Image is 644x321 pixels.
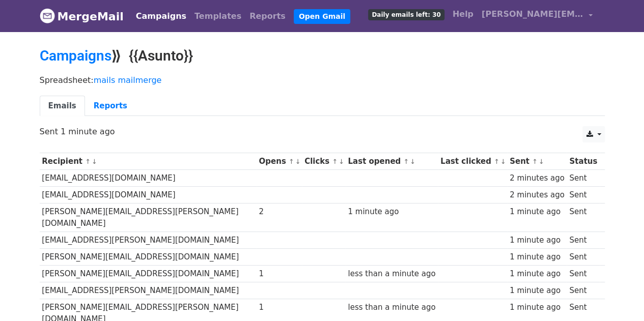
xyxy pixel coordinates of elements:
[593,272,644,321] iframe: Chat Widget
[40,282,257,299] td: [EMAIL_ADDRESS][PERSON_NAME][DOMAIN_NAME]
[567,153,599,170] th: Status
[403,158,409,165] a: ↑
[294,9,350,24] a: Open Gmail
[85,96,136,116] a: Reports
[295,158,301,165] a: ↓
[40,153,257,170] th: Recipient
[94,75,162,85] a: mails mailmerge
[40,231,257,248] td: [EMAIL_ADDRESS][PERSON_NAME][DOMAIN_NAME]
[40,170,257,187] td: [EMAIL_ADDRESS][DOMAIN_NAME]
[40,75,605,85] p: Spreadsheet:
[132,6,190,26] a: Campaigns
[85,158,91,165] a: ↑
[40,249,257,266] td: [PERSON_NAME][EMAIL_ADDRESS][DOMAIN_NAME]
[348,268,435,280] div: less than a minute ago
[302,153,345,170] th: Clicks
[510,251,565,263] div: 1 minute ago
[348,206,435,218] div: 1 minute ago
[289,158,294,165] a: ↑
[510,206,565,218] div: 1 minute ago
[510,268,565,280] div: 1 minute ago
[510,285,565,297] div: 1 minute ago
[40,47,605,65] h2: ⟫ {{Asunto}}
[510,172,565,184] div: 2 minutes ago
[494,158,499,165] a: ↑
[368,9,444,20] span: Daily emails left: 30
[40,187,257,203] td: [EMAIL_ADDRESS][DOMAIN_NAME]
[40,203,257,232] td: [PERSON_NAME][EMAIL_ADDRESS][PERSON_NAME][DOMAIN_NAME]
[348,302,435,313] div: less than a minute ago
[410,158,415,165] a: ↓
[567,170,599,187] td: Sent
[438,153,507,170] th: Last clicked
[478,4,597,28] a: [PERSON_NAME][EMAIL_ADDRESS][PERSON_NAME][DOMAIN_NAME]
[92,158,97,165] a: ↓
[567,187,599,203] td: Sent
[507,153,567,170] th: Sent
[40,126,605,137] p: Sent 1 minute ago
[567,249,599,266] td: Sent
[449,4,478,24] a: Help
[259,302,299,313] div: 1
[40,266,257,282] td: [PERSON_NAME][EMAIL_ADDRESS][DOMAIN_NAME]
[510,235,565,246] div: 1 minute ago
[40,47,111,64] a: Campaigns
[510,189,565,201] div: 2 minutes ago
[532,158,538,165] a: ↑
[567,266,599,282] td: Sent
[346,153,438,170] th: Last opened
[259,206,299,218] div: 2
[500,158,506,165] a: ↓
[339,158,344,165] a: ↓
[567,203,599,232] td: Sent
[40,6,124,27] a: MergeMail
[190,6,245,26] a: Templates
[245,6,290,26] a: Reports
[539,158,544,165] a: ↓
[482,8,583,20] span: [PERSON_NAME][EMAIL_ADDRESS][PERSON_NAME][DOMAIN_NAME]
[259,268,299,280] div: 1
[510,302,565,313] div: 1 minute ago
[567,282,599,299] td: Sent
[40,8,55,23] img: MergeMail logo
[567,231,599,248] td: Sent
[364,4,448,24] a: Daily emails left: 30
[332,158,338,165] a: ↑
[257,153,302,170] th: Opens
[40,96,85,116] a: Emails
